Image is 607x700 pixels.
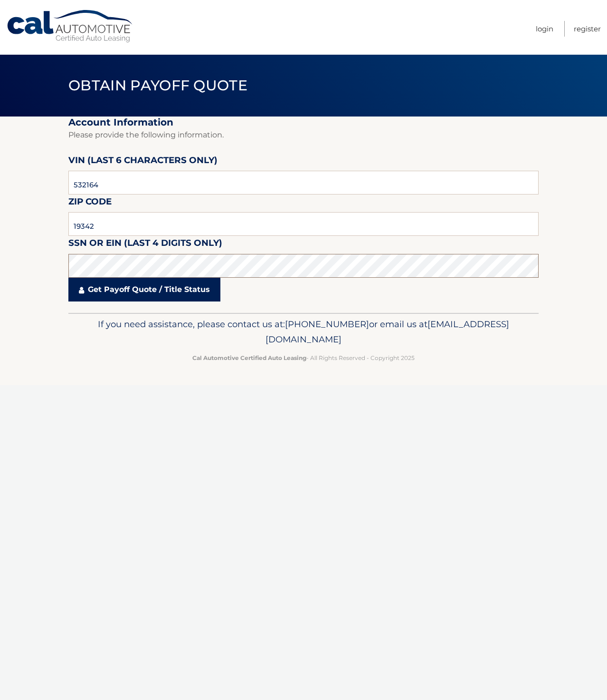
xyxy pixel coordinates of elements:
label: SSN or EIN (last 4 digits only) [68,236,222,253]
a: Get Payoff Quote / Title Status [68,278,220,301]
a: Cal Automotive [6,10,134,43]
p: Please provide the following information. [68,128,539,142]
span: [PHONE_NUMBER] [285,319,369,330]
label: Zip Code [68,194,112,212]
p: If you need assistance, please contact us at: or email us at [75,317,532,347]
a: Login [536,21,553,37]
p: - All Rights Reserved - Copyright 2025 [75,353,532,363]
span: Obtain Payoff Quote [68,77,247,94]
h2: Account Information [68,117,539,128]
strong: Cal Automotive Certified Auto Leasing [192,354,306,361]
a: Register [574,21,601,37]
label: VIN (last 6 characters only) [68,153,218,171]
